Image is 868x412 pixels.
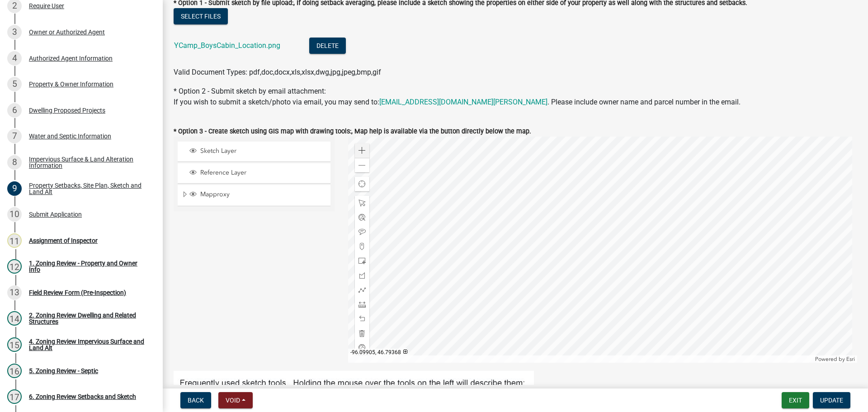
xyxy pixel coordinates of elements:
a: YCamp_BoysCabin_Location.png [174,41,280,50]
div: 10 [7,207,22,222]
div: Water and Septic Information [29,133,111,139]
label: * Option 3 - Create sketch using GIS map with drawing tools:, Map help is available via the butto... [174,128,531,135]
a: [EMAIL_ADDRESS][DOMAIN_NAME][PERSON_NAME] [379,98,547,106]
div: Impervious Surface & Land Alteration Information [29,156,148,169]
span: Sketch Layer [198,147,327,155]
div: 4 [7,51,22,66]
div: 5. Zoning Review - Septic [29,368,98,374]
button: Update [813,392,850,408]
ul: Layer List [177,139,331,208]
wm-modal-confirm: Delete Document [309,42,346,51]
div: 9 [7,181,22,196]
div: Sketch Layer [188,147,327,156]
div: * Option 2 - Submit sketch by email attachment: [174,86,857,108]
span: Valid Document Types: pdf,doc,docx,xls,xlsx,dwg,jpg,jpeg,bmp,gif [174,68,381,76]
span: If you wish to submit a sketch/photo via email, you may send to: . Please include owner name and ... [174,98,741,106]
div: Zoom out [355,158,369,172]
div: Property & Owner Information [29,81,113,87]
div: Owner or Authorized Agent [29,29,105,35]
div: 6 [7,103,22,118]
div: Assignment of Inspector [29,237,98,244]
div: Property Setbacks, Site Plan, Sketch and Land Alt [29,182,148,195]
div: 4. Zoning Review Impervious Surface and Land Alt [29,338,148,351]
span: Mapproxy [198,190,327,199]
div: 6. Zoning Review Setbacks and Sketch [29,393,136,400]
div: Reference Layer [188,169,327,178]
div: 2. Zoning Review Dwelling and Related Structures [29,312,148,325]
span: Update [820,397,843,404]
div: Field Review Form (Pre-Inspection) [29,289,126,296]
div: Mapproxy [188,190,327,199]
span: Reference Layer [198,169,327,177]
div: Zoom in [355,143,369,158]
div: 15 [7,337,22,352]
div: 12 [7,259,22,274]
div: Dwelling Proposed Projects [29,107,105,114]
button: Delete [309,38,346,54]
div: 16 [7,364,22,378]
span: Void [226,397,240,404]
div: 14 [7,311,22,326]
button: Exit [782,392,809,408]
div: Powered by [813,355,857,363]
li: Sketch Layer [178,142,330,162]
button: Select files [174,8,228,24]
div: 17 [7,389,22,404]
div: Require User [29,3,64,9]
div: 11 [7,233,22,248]
li: Mapproxy [178,185,330,206]
div: 8 [7,155,22,170]
button: Void [218,392,253,408]
div: Find my location [355,177,369,191]
div: 5 [7,77,22,91]
div: 7 [7,129,22,143]
li: Reference Layer [178,163,330,184]
a: Esri [846,356,855,362]
div: Submit Application [29,211,82,218]
span: Expand [181,190,188,200]
button: Back [180,392,211,408]
div: Authorized Agent Information [29,55,113,62]
div: 13 [7,285,22,300]
div: 3 [7,25,22,39]
span: Back [188,397,204,404]
div: 1. Zoning Review - Property and Owner Info [29,260,148,273]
